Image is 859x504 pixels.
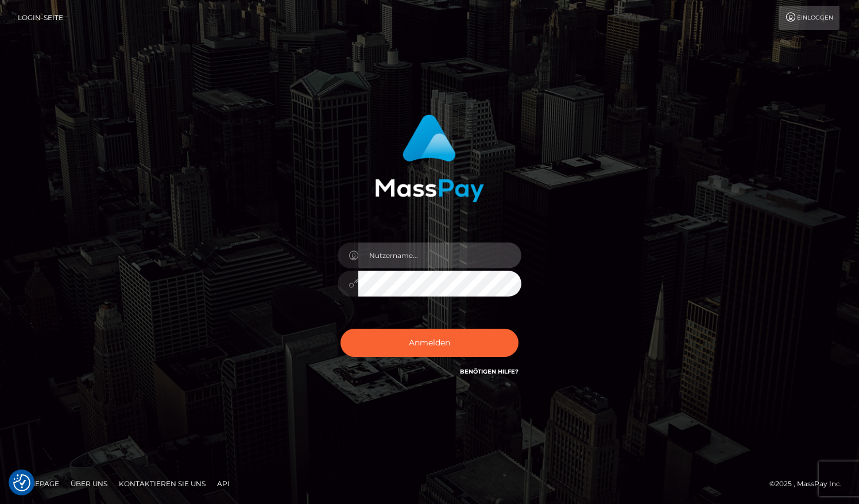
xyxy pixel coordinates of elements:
[775,479,842,488] font: 2025 , MassPay Inc.
[375,114,484,202] img: MassPay Login
[797,14,833,21] font: Einloggen
[18,6,63,30] a: Login-Seite
[13,474,30,491] button: Consent Preferences
[340,329,519,357] button: Anmelden
[13,475,64,493] a: Homepage
[358,243,521,268] input: Nutzername...
[460,368,519,375] a: Benötigen Hilfe?
[769,478,850,490] div: ©
[13,474,30,491] img: Revisit consent button
[66,475,112,493] a: Über uns
[779,6,839,30] a: Einloggen
[212,475,234,493] a: API
[114,475,210,493] a: Kontaktieren Sie uns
